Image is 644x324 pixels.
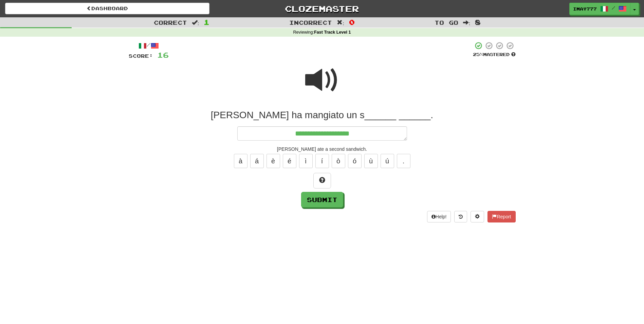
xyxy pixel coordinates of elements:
[473,52,483,57] span: 25 %
[234,154,247,168] button: à
[475,18,481,26] span: 8
[573,6,597,12] span: Imay777
[192,20,199,25] span: :
[314,30,351,35] strong: Fast Track Level 1
[154,19,187,26] span: Correct
[435,19,458,26] span: To go
[349,18,355,26] span: 0
[5,3,209,14] a: Dashboard
[315,154,329,168] button: í
[129,146,516,152] div: [PERSON_NAME] ate a second sandwich.
[250,154,264,168] button: á
[129,41,169,50] div: /
[283,154,296,168] button: é
[487,211,515,222] button: Report
[266,154,280,168] button: è
[129,109,516,121] div: [PERSON_NAME] ha mangiato un s______ ______.
[301,192,343,208] button: Submit
[381,154,394,168] button: ú
[569,3,630,15] a: Imay777 /
[220,3,424,15] a: Clozemaster
[364,154,378,168] button: ù
[313,173,331,188] button: Hint!
[612,5,615,10] span: /
[427,211,451,222] button: Help!
[463,20,471,25] span: :
[204,18,209,26] span: 1
[348,154,362,168] button: ó
[397,154,410,168] button: .
[157,51,169,59] span: 16
[129,53,153,59] span: Score:
[332,154,345,168] button: ò
[454,211,467,222] button: Round history (alt+y)
[337,20,344,25] span: :
[299,154,313,168] button: ì
[289,19,332,26] span: Incorrect
[473,52,516,58] div: Mastered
